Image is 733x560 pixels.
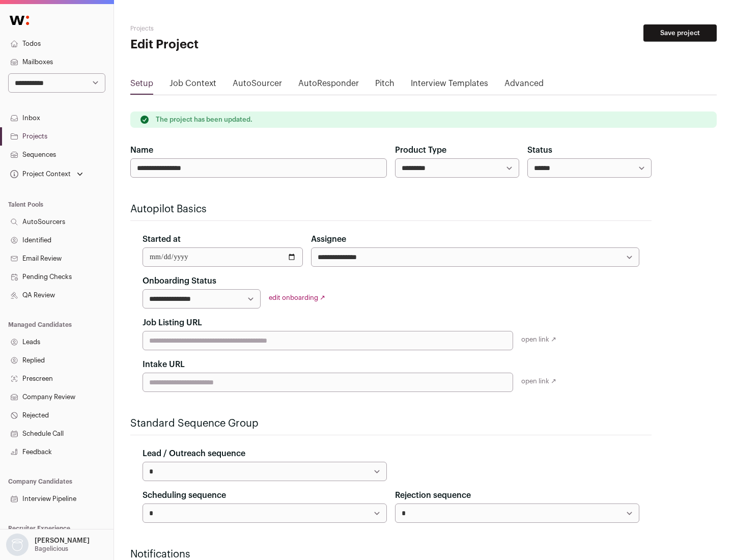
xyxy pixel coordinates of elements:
img: nopic.png [6,534,29,556]
button: Save project [643,24,717,42]
label: Rejection sequence [395,489,471,501]
a: Setup [130,77,153,94]
label: Scheduling sequence [143,489,226,501]
a: Job Context [170,77,216,94]
button: Open dropdown [4,534,92,556]
button: Open dropdown [8,167,85,181]
h2: Autopilot Basics [130,202,652,216]
label: Job Listing URL [143,317,202,329]
label: Started at [143,233,181,245]
p: [PERSON_NAME] [35,537,90,545]
p: The project has been updated. [156,116,252,124]
label: Product Type [395,144,446,156]
a: AutoResponder [298,77,359,94]
h2: Standard Sequence Group [130,416,652,431]
a: Interview Templates [411,77,488,94]
h1: Edit Project [130,37,326,53]
label: Name [130,144,153,156]
div: Project Context [8,170,71,178]
label: Status [527,144,552,156]
a: Pitch [375,77,394,94]
a: AutoSourcer [233,77,282,94]
p: Bagelicious [35,545,68,553]
a: Advanced [504,77,544,94]
img: Wellfound [4,10,35,31]
label: Assignee [311,233,346,245]
label: Onboarding Status [143,275,216,287]
h2: Projects [130,24,326,33]
label: Intake URL [143,358,185,371]
label: Lead / Outreach sequence [143,447,245,460]
a: edit onboarding ↗ [269,294,325,301]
